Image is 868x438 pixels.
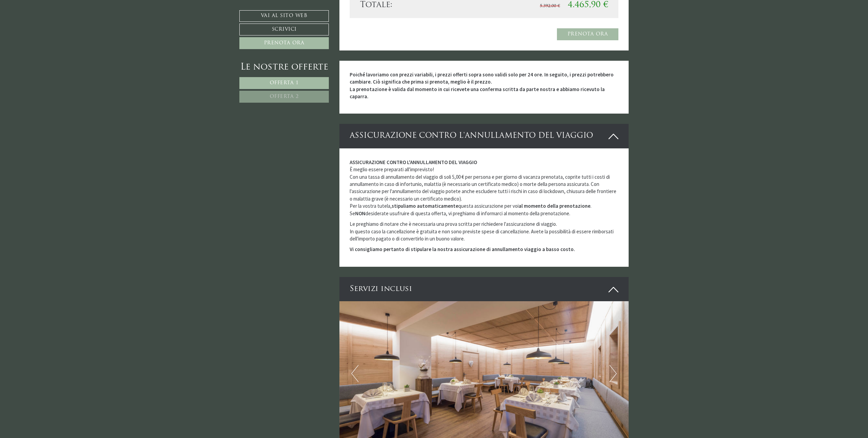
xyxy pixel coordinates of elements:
[10,19,90,25] div: Montis – Active Nature Spa
[99,90,259,94] small: 09:26
[355,210,365,217] strong: NON
[232,180,269,192] button: Invia
[350,71,614,100] strong: Poiché lavoriamo con prezzi variabili, i prezzi offerti sopra sono validi solo per 24 ore. In seg...
[339,277,629,301] div: Servizi inclusi
[99,118,259,122] small: 09:30
[519,203,590,209] strong: al momento della prenotazione
[568,1,608,9] span: 4.465,90 €
[351,365,359,382] button: Previous
[5,18,94,38] div: Buon giorno, come possiamo aiutarla?
[96,39,264,95] div: [PERSON_NAME], chiedo una precisazione sulle immagini della Mountain Suite, [PERSON_NAME] cercand...
[350,159,477,165] strong: ASSICURAZIONE CONTRO L'ANNULLAMENTO DEL VIAGGIO
[99,41,259,46] div: Lei
[10,32,90,36] small: 09:25
[350,246,575,252] strong: Vi consigliamo pertanto di stipulare la nostra assicurazione di annullamento viaggio a basso costo.
[270,81,299,86] span: Offerta 1
[96,97,264,124] div: Scusate, sempre dalle foto sembra che il bagno sia aperto senza porta. Qual è la foto che dobbiam...
[392,203,458,209] strong: stipuliamo automaticamente
[350,159,619,217] p: È meglio essere preparati all'imprevisto! Con una tassa di annullamento del viaggio di soli 5,00 ...
[122,5,148,16] div: giovedì
[239,37,329,49] a: Prenota ora
[270,94,299,99] span: Offerta 2
[540,4,560,8] span: 5.392,00 €
[99,99,259,104] div: Lei
[339,124,629,148] div: ASSICURAZIONE CONTRO L'ANNULLAMENTO DEL VIAGGIO
[239,61,329,74] div: Le nostre offerte
[350,220,619,242] p: Le preghiamo di notare che è necessaria una prova scritta per richiedere l'assicurazione di viagg...
[239,24,329,35] a: Scrivici
[557,28,619,40] a: Prenota ora
[610,365,617,382] button: Next
[239,10,329,22] a: Vai al sito web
